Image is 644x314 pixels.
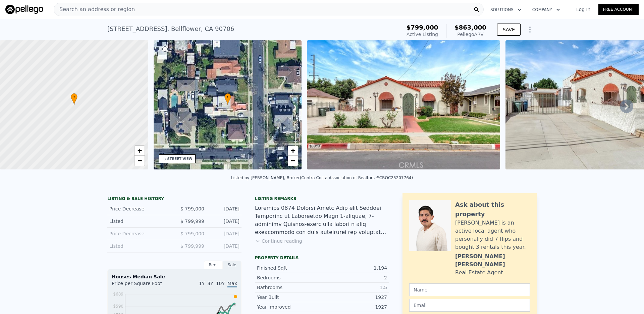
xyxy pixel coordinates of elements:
[180,206,204,211] span: $ 799,000
[210,230,239,237] div: [DATE]
[527,4,566,16] button: Company
[255,255,389,261] div: Property details
[167,156,193,161] div: STREET VIEW
[112,280,174,291] div: Price per Square Foot
[223,261,241,269] div: Sale
[497,24,521,36] button: SAVE
[307,40,500,169] img: Sale: 169648537 Parcel: 47340985
[322,265,387,271] div: 1,194
[598,4,639,15] a: Free Account
[109,230,169,237] div: Price Decrease
[454,31,486,38] div: Pellego ARV
[210,205,239,212] div: [DATE]
[216,281,225,286] span: 10Y
[71,94,77,100] span: •
[257,294,322,301] div: Year Built
[288,146,298,156] a: Zoom in
[113,292,123,297] tspan: $689
[407,24,438,31] span: $799,000
[109,243,169,249] div: Listed
[455,219,530,251] div: [PERSON_NAME] is an active local agent who personally did 7 flips and bought 3 rentals this year.
[112,273,237,280] div: Houses Median Sale
[227,281,237,287] span: Max
[409,299,530,312] input: Email
[137,156,142,165] span: −
[257,304,322,310] div: Year Improved
[107,196,241,203] div: LISTING & SALE HISTORY
[207,281,213,286] span: 3Y
[291,156,295,165] span: −
[204,261,223,269] div: Rent
[255,238,302,244] button: Continue reading
[407,32,438,37] span: Active Listing
[409,283,530,296] input: Name
[224,94,231,100] span: •
[210,218,239,225] div: [DATE]
[568,6,598,13] a: Log In
[485,4,527,16] button: Solutions
[322,274,387,281] div: 2
[54,5,135,13] span: Search an address or region
[523,23,537,36] button: Show Options
[455,269,503,277] div: Real Estate Agent
[255,196,389,201] div: Listing remarks
[135,146,145,156] a: Zoom in
[199,281,205,286] span: 1Y
[255,204,389,236] div: Loremips 0874 Dolorsi Ametc Adip elit Seddoei Temporinc ut Laboreetdo Magn 1-aliquae, 7-adminimv ...
[109,218,169,225] div: Listed
[322,284,387,291] div: 1.5
[5,5,43,14] img: Pellego
[180,243,204,249] span: $ 799,999
[455,252,530,269] div: [PERSON_NAME] [PERSON_NAME]
[291,146,295,155] span: +
[257,284,322,291] div: Bathrooms
[257,274,322,281] div: Bedrooms
[224,93,231,105] div: •
[322,304,387,310] div: 1927
[210,243,239,249] div: [DATE]
[109,205,169,212] div: Price Decrease
[71,93,77,105] div: •
[107,24,234,34] div: [STREET_ADDRESS] , Bellflower , CA 90706
[180,219,204,224] span: $ 799,999
[455,200,530,219] div: Ask about this property
[137,146,142,155] span: +
[322,294,387,301] div: 1927
[257,265,322,271] div: Finished Sqft
[454,24,486,31] span: $863,000
[113,304,123,309] tspan: $590
[288,156,298,166] a: Zoom out
[180,231,204,236] span: $ 799,000
[231,175,413,180] div: Listed by [PERSON_NAME], Broker (Contra Costa Association of Realtors #CROC25207764)
[135,156,145,166] a: Zoom out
